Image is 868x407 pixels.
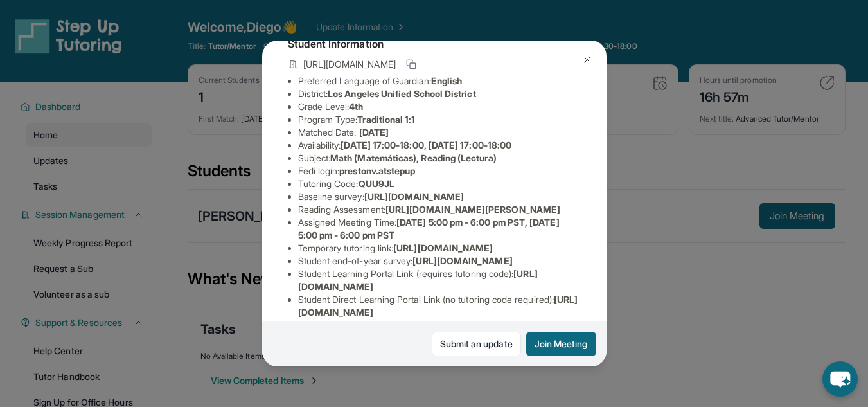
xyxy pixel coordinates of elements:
[330,152,497,163] span: Math (Matemáticas), Reading (Lectura)
[298,139,581,152] li: Availability:
[298,242,581,255] li: Temporary tutoring link :
[341,140,511,150] span: [DATE] 17:00-18:00, [DATE] 17:00-18:00
[359,127,389,138] span: [DATE]
[298,267,581,293] li: Student Learning Portal Link (requires tutoring code) :
[357,114,415,125] span: Traditional 1:1
[526,332,596,356] button: Join Meeting
[582,55,592,65] img: Close Icon
[298,100,581,113] li: Grade Level:
[349,101,363,112] span: 4th
[298,190,581,203] li: Baseline survey :
[412,255,512,266] span: [URL][DOMAIN_NAME]
[298,217,560,240] span: [DATE] 5:00 pm - 6:00 pm PST, [DATE] 5:00 pm - 6:00 pm PST
[298,113,581,126] li: Program Type:
[298,152,581,165] li: Subject :
[298,216,581,242] li: Assigned Meeting Time :
[288,36,581,51] h4: Student Information
[385,204,560,215] span: [URL][DOMAIN_NAME][PERSON_NAME]
[303,58,396,71] span: [URL][DOMAIN_NAME]
[822,361,858,397] button: chat-button
[298,319,581,332] li: EEDI Password :
[298,75,581,87] li: Preferred Language of Guardian:
[362,320,402,330] span: stepup24
[298,126,581,139] li: Matched Date:
[393,242,493,253] span: [URL][DOMAIN_NAME]
[298,203,581,216] li: Reading Assessment :
[298,255,581,267] li: Student end-of-year survey :
[339,165,415,176] span: prestonv.atstepup
[298,293,581,319] li: Student Direct Learning Portal Link (no tutoring code required) :
[403,57,419,72] button: Copy link
[364,191,464,202] span: [URL][DOMAIN_NAME]
[298,87,581,100] li: District:
[359,178,394,189] span: QUU9JL
[328,88,475,99] span: Los Angeles Unified School District
[431,75,463,86] span: English
[432,332,521,356] a: Submit an update
[298,177,581,190] li: Tutoring Code :
[298,165,581,177] li: Eedi login :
